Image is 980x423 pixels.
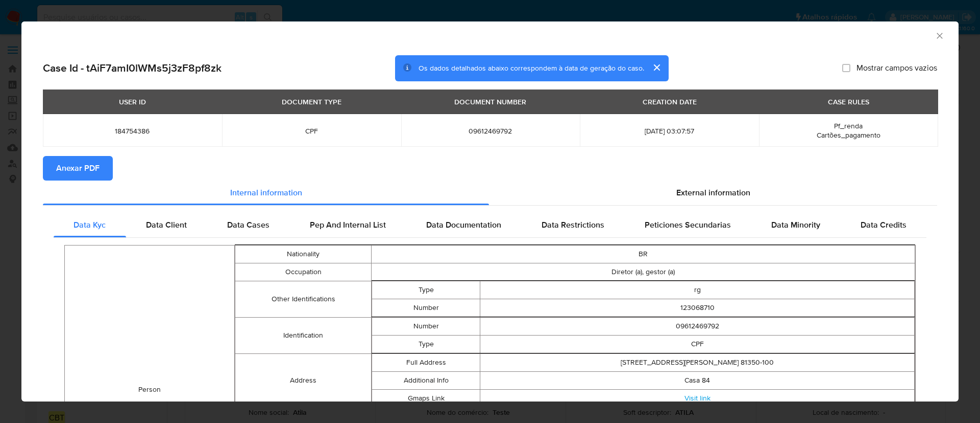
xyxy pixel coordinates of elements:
[43,61,222,75] h2: Case Id - tAiF7amI0lWMs5j3zF8pf8zk
[480,281,915,299] td: rg
[856,63,937,73] span: Mostrar campos vazios
[235,245,371,263] td: Nationality
[372,353,480,371] td: Full Address
[372,335,480,353] td: Type
[480,371,915,389] td: Casa 84
[235,317,371,353] td: Identification
[372,389,480,407] td: Gmaps Link
[55,126,210,136] span: 184754386
[227,219,269,231] span: Data Cases
[419,63,644,73] span: Os dados detalhados abaixo correspondem à data de geração do caso.
[426,219,501,231] span: Data Documentation
[372,371,480,389] td: Additional Info
[43,156,113,181] button: Anexar PDF
[372,317,480,335] td: Number
[372,299,480,317] td: Number
[861,219,906,231] span: Data Credits
[276,93,348,110] div: DOCUMENT TYPE
[235,353,371,408] td: Address
[636,93,703,110] div: CREATION DATE
[448,93,532,110] div: DOCUMENT NUMBER
[234,126,389,136] span: CPF
[113,93,152,110] div: USER ID
[480,335,915,353] td: CPF
[480,299,915,317] td: 123068710
[235,263,371,281] td: Occupation
[146,219,187,231] span: Data Client
[935,31,944,40] button: Fechar a janela
[21,21,959,402] div: closure-recommendation-modal
[684,393,710,403] a: Visit link
[235,281,371,317] td: Other Identifications
[413,126,568,136] span: 09612469792
[310,219,386,231] span: Pep And Internal List
[834,121,863,131] span: Pf_renda
[230,187,302,198] span: Internal information
[676,187,750,198] span: External information
[842,64,850,72] input: Mostrar campos vazios
[771,219,820,231] span: Data Minority
[371,263,915,281] td: Diretor (a), gestor (a)
[542,219,604,231] span: Data Restrictions
[592,126,747,136] span: [DATE] 03:07:57
[372,281,480,299] td: Type
[54,213,926,237] div: Detailed internal info
[56,157,100,180] span: Anexar PDF
[73,219,106,231] span: Data Kyc
[817,130,880,140] span: Cartões_pagamento
[371,245,915,263] td: BR
[480,317,915,335] td: 09612469792
[645,219,731,231] span: Peticiones Secundarias
[43,181,937,205] div: Detailed info
[644,55,669,80] button: cerrar
[822,93,875,110] div: CASE RULES
[480,353,915,371] td: [STREET_ADDRESS][PERSON_NAME] 81350-100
